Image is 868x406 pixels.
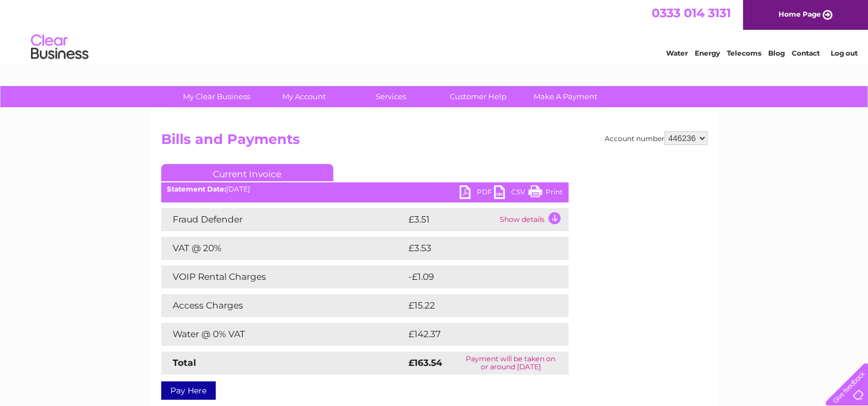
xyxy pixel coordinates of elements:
[453,352,569,374] td: Payment will be taken on or around [DATE]
[406,323,547,346] td: £142.37
[518,86,613,107] a: Make A Payment
[406,208,497,231] td: £3.51
[30,30,89,65] img: logo.png
[408,357,442,368] strong: £163.54
[497,208,569,231] td: Show details
[605,131,707,145] div: Account number
[344,86,438,107] a: Services
[256,86,351,107] a: My Account
[666,49,688,57] a: Water
[161,208,406,231] td: Fraud Defender
[528,185,563,202] a: Print
[406,266,543,288] td: -£1.09
[161,381,216,400] a: Pay Here
[169,86,264,107] a: My Clear Business
[161,164,333,181] a: Current Invoice
[406,294,544,317] td: £15.22
[460,185,494,202] a: PDF
[161,266,406,288] td: VOIP Rental Charges
[161,185,569,193] div: [DATE]
[161,323,406,346] td: Water @ 0% VAT
[406,237,542,260] td: £3.53
[161,294,406,317] td: Access Charges
[695,49,720,57] a: Energy
[164,6,706,56] div: Clear Business is a trading name of Verastar Limited (registered in [GEOGRAPHIC_DATA] No. 3667643...
[494,185,528,202] a: CSV
[830,49,857,57] a: Log out
[161,131,707,153] h2: Bills and Payments
[161,237,406,260] td: VAT @ 20%
[167,185,226,193] b: Statement Date:
[727,49,761,57] a: Telecoms
[431,86,526,107] a: Customer Help
[792,49,820,57] a: Contact
[652,6,731,20] a: 0333 014 3131
[768,49,785,57] a: Blog
[173,357,196,368] strong: Total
